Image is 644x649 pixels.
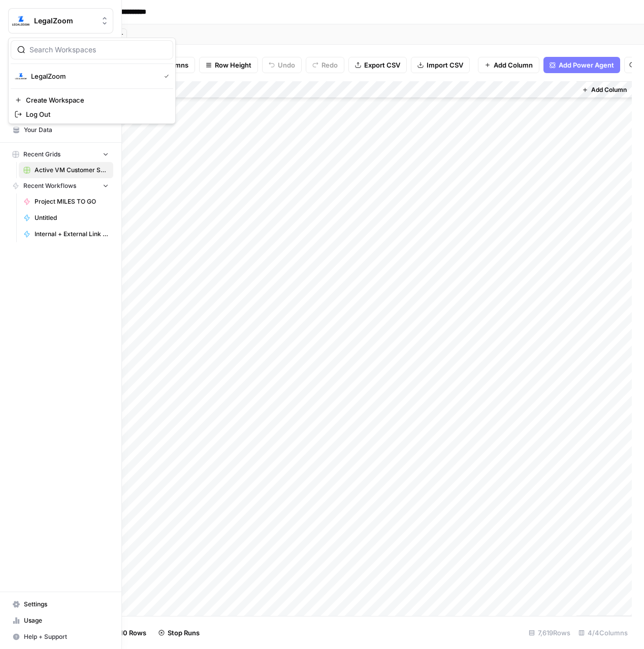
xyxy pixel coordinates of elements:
[34,16,95,26] span: LegalZoom
[348,57,407,73] button: Export CSV
[578,83,631,96] button: Add Column
[24,600,109,609] span: Settings
[24,125,109,135] span: Your Data
[8,596,113,612] a: Settings
[19,193,113,210] a: Project MILES TO GO
[574,625,632,641] div: 4/4 Columns
[478,57,539,73] button: Add Column
[11,107,173,121] a: Log Out
[8,122,113,138] a: Your Data
[35,230,109,239] span: Internal + External Link Addition
[168,628,200,638] span: Stop Runs
[35,166,109,175] span: Active VM Customer Sorting
[559,60,614,70] span: Add Power Agent
[494,60,533,70] span: Add Column
[411,57,470,73] button: Import CSV
[35,213,109,222] span: Untitled
[19,210,113,226] a: Untitled
[525,625,574,641] div: 7,619 Rows
[15,70,27,82] img: LegalZoom Logo
[12,12,30,30] img: LegalZoom Logo
[8,8,113,34] button: Workspace: LegalZoom
[23,150,60,159] span: Recent Grids
[19,226,113,242] a: Internal + External Link Addition
[35,197,109,206] span: Project MILES TO GO
[29,45,167,55] input: Search Workspaces
[8,629,113,645] button: Help + Support
[19,162,113,178] a: Active VM Customer Sorting
[199,57,258,73] button: Row Height
[24,616,109,625] span: Usage
[215,60,251,70] span: Row Height
[106,628,146,638] span: Add 10 Rows
[8,178,113,193] button: Recent Workflows
[427,60,463,70] span: Import CSV
[31,71,156,81] span: LegalZoom
[321,60,338,70] span: Redo
[591,85,627,94] span: Add Column
[152,625,206,641] button: Stop Runs
[8,147,113,162] button: Recent Grids
[26,95,165,105] span: Create Workspace
[8,38,176,124] div: Workspace: LegalZoom
[11,93,173,107] a: Create Workspace
[306,57,344,73] button: Redo
[278,60,295,70] span: Undo
[8,612,113,629] a: Usage
[364,60,400,70] span: Export CSV
[24,632,109,641] span: Help + Support
[26,109,165,119] span: Log Out
[262,57,302,73] button: Undo
[543,57,620,73] button: Add Power Agent
[23,181,76,190] span: Recent Workflows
